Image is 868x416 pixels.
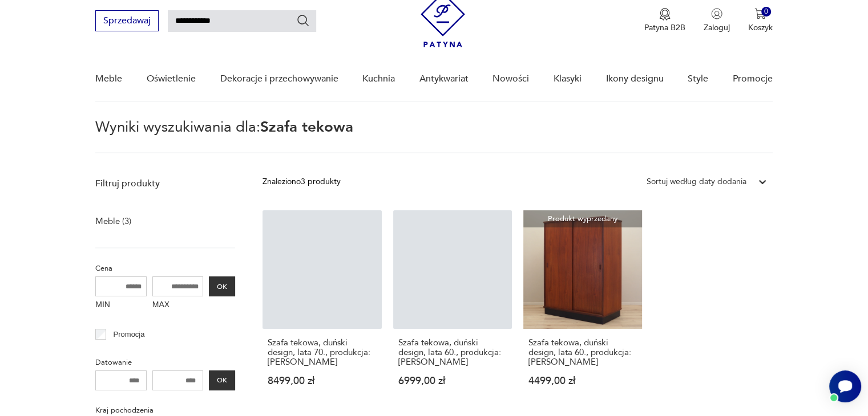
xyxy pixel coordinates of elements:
[554,57,582,101] a: Klasyki
[733,57,773,101] a: Promocje
[644,8,685,33] button: Patyna B2B
[147,57,196,101] a: Oświetlenie
[95,10,159,31] button: Sprzedawaj
[362,57,395,101] a: Kuchnia
[95,296,147,315] label: MIN
[114,328,145,341] p: Promocja
[95,262,235,275] p: Cena
[754,8,766,19] img: Ikona koszyka
[95,177,235,190] p: Filtruj produkty
[95,120,772,153] p: Wyniki wyszukiwania dla:
[492,57,529,101] a: Nowości
[419,57,469,101] a: Antykwariat
[528,376,637,386] p: 4499,00 zł
[296,14,310,27] button: Szukaj
[260,117,353,137] span: Szafa tekowa
[398,376,507,386] p: 6999,00 zł
[209,370,235,390] button: OK
[263,176,341,188] div: Znaleziono 3 produkty
[528,338,637,367] h3: Szafa tekowa, duński design, lata 60., produkcja: [PERSON_NAME]
[659,8,671,21] img: Ikona medalu
[748,22,773,33] p: Koszyk
[704,8,730,33] button: Zaloguj
[644,22,685,33] p: Patyna B2B
[523,210,642,408] a: Produkt wyprzedanySzafa tekowa, duński design, lata 60., produkcja: DaniaSzafa tekowa, duński des...
[263,210,381,408] a: Szafa tekowa, duński design, lata 70., produkcja: Omann JunSzafa tekowa, duński design, lata 70.,...
[268,376,376,386] p: 8499,00 zł
[748,8,773,33] button: 0Koszyk
[647,176,746,188] div: Sortuj według daty dodania
[220,57,338,101] a: Dekoracje i przechowywanie
[95,356,235,369] p: Datowanie
[711,8,722,19] img: Ikonka użytkownika
[398,338,507,367] h3: Szafa tekowa, duński design, lata 60., produkcja: [PERSON_NAME]
[95,213,131,229] a: Meble (3)
[605,57,663,101] a: Ikony designu
[761,7,771,17] div: 0
[704,22,730,33] p: Zaloguj
[644,8,685,33] a: Ikona medaluPatyna B2B
[95,18,159,26] a: Sprzedawaj
[688,57,708,101] a: Style
[95,57,122,101] a: Meble
[268,338,376,367] h3: Szafa tekowa, duński design, lata 70., produkcja: [PERSON_NAME]
[393,210,512,408] a: Szafa tekowa, duński design, lata 60., produkcja: DaniaSzafa tekowa, duński design, lata 60., pro...
[209,276,235,296] button: OK
[152,296,204,315] label: MAX
[829,370,861,402] iframe: Smartsupp widget button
